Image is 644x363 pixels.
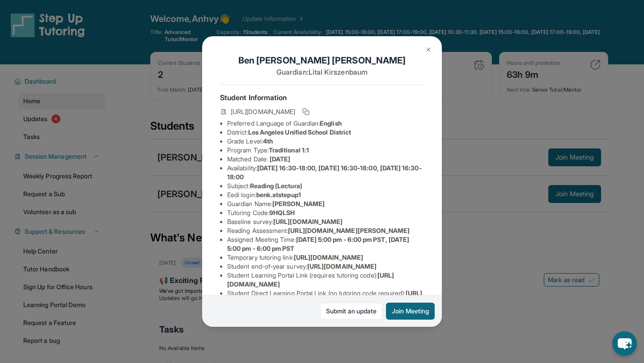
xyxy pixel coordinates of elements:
p: Guardian: Lital Kirszenbaum [220,67,424,77]
span: Los Angeles Unified School District [248,128,351,136]
li: Student Direct Learning Portal Link (no tutoring code required) : [227,289,424,307]
span: [URL][DOMAIN_NAME] [231,107,295,116]
li: Grade Level: [227,137,424,146]
a: Submit an update [320,303,382,320]
li: Assigned Meeting Time : [227,235,424,253]
li: District: [227,128,424,137]
span: [PERSON_NAME] [272,200,325,207]
li: Program Type: [227,146,424,155]
li: Guardian Name : [227,199,424,208]
span: 9HQLSH [269,209,295,216]
button: Join Meeting [386,303,435,320]
li: Tutoring Code : [227,208,424,217]
span: Reading (Lectura) [250,182,302,190]
li: Subject : [227,181,424,190]
span: [DATE] 16:30-18:00, [DATE] 16:30-18:00, [DATE] 16:30-18:00 [227,164,422,181]
span: 4th [263,137,273,145]
button: Copy link [301,106,311,117]
span: Traditional 1:1 [269,146,309,154]
button: chat-button [612,331,637,356]
li: Matched Date: [227,155,424,164]
img: Close Icon [425,46,432,53]
li: Baseline survey : [227,217,424,226]
span: [DATE] 5:00 pm - 6:00 pm PST, [DATE] 5:00 pm - 6:00 pm PST [227,236,409,252]
li: Eedi login : [227,190,424,199]
li: Preferred Language of Guardian: [227,119,424,128]
span: benk.atstepup1 [256,191,301,198]
li: Temporary tutoring link : [227,253,424,262]
span: [URL][DOMAIN_NAME] [273,218,343,225]
h1: Ben [PERSON_NAME] [PERSON_NAME] [220,54,424,67]
li: Availability: [227,164,424,181]
span: [URL][DOMAIN_NAME] [294,253,363,261]
li: Student Learning Portal Link (requires tutoring code) : [227,271,424,289]
li: Student end-of-year survey : [227,262,424,271]
span: [URL][DOMAIN_NAME][PERSON_NAME] [288,227,410,234]
span: [URL][DOMAIN_NAME] [307,262,377,270]
h4: Student Information [220,92,424,103]
span: English [320,119,342,127]
li: Reading Assessment : [227,226,424,235]
span: [DATE] [270,155,290,163]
